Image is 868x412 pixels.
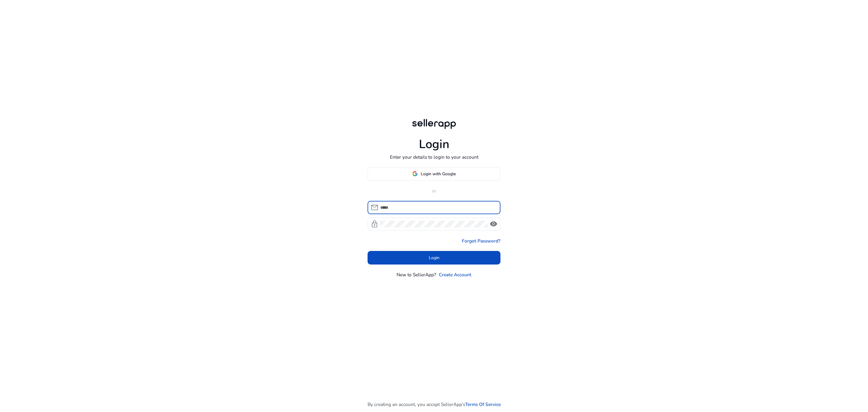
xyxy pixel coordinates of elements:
button: Login with Google [368,167,500,181]
a: Terms Of Service [465,401,501,408]
span: lock [371,220,378,228]
button: Login [368,251,500,265]
img: google-logo.svg [412,171,418,176]
span: mail [371,204,378,211]
p: or [368,187,500,194]
a: Forgot Password? [462,237,500,244]
a: Create Account [439,271,471,278]
span: Login [429,255,439,261]
p: Enter your details to login to your account [390,154,478,160]
span: Login with Google [421,171,456,177]
span: visibility [490,220,497,228]
p: New to SellerApp? [397,271,436,278]
h1: Login [419,137,449,152]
